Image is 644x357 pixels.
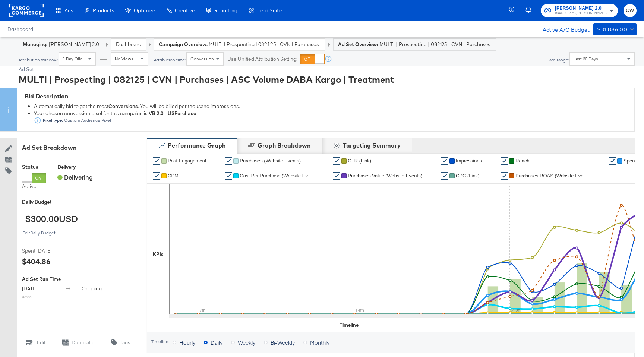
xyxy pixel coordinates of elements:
[340,322,359,329] div: Timeline
[338,41,378,47] strong: Ad Set Overview:
[22,276,141,283] div: Ad Set Run Time
[168,158,206,164] span: Post Engagement
[151,339,170,344] div: Timeline:
[240,158,301,164] span: Purchases (Website Events)
[626,6,634,15] span: CW
[501,172,508,180] a: ✔
[593,23,637,35] button: $31,886.00
[609,157,616,165] a: ✔
[624,4,637,17] button: CW
[93,7,114,13] span: Products
[19,66,635,73] div: Ad Set
[555,4,607,12] span: [PERSON_NAME] 2.0
[238,339,255,346] span: Weekly
[214,7,237,13] span: Reporting
[574,56,598,61] span: Last 30 Days
[22,285,37,292] span: [DATE]
[348,173,422,178] span: Purchases Value (Website Events)
[120,339,130,346] span: Tags
[63,56,87,61] span: 1 Day Clicks
[159,41,321,48] a: Campaign Overview: MULTI | Prospecting | 082125 | CVN | Purchases | ASC Volume DABA Kargo
[25,92,631,101] div: Bid Description
[154,57,186,63] div: Attribution time:
[22,294,32,299] sub: 06:55
[257,7,282,13] span: Feed Suite
[7,26,33,32] a: Dashboard
[271,339,295,346] span: Bi-Weekly
[64,7,73,13] span: Ads
[115,56,133,61] span: No Views
[348,158,371,164] span: CTR (Link)
[41,118,111,123] div: Custom Audience Pixel
[22,247,78,255] span: Spent [DATE]
[333,172,340,180] a: ✔
[37,339,45,346] span: Edit
[159,41,208,48] strong: Campaign Overview:
[333,157,340,165] a: ✔
[343,141,401,150] div: Targeting Summary
[57,164,93,171] div: Delivery
[456,173,480,178] span: CPC (Link)
[72,339,94,346] span: Duplicate
[54,338,102,347] button: Duplicate
[22,143,141,152] div: Ad Set Breakdown
[211,339,222,346] span: Daily
[541,4,618,17] button: [PERSON_NAME] 2.0Block & Tam ([PERSON_NAME])
[23,41,48,47] strong: Managing:
[456,158,482,164] span: Impressions
[18,57,59,63] div: Attribution Window:
[441,172,448,180] a: ✔
[22,183,46,190] label: Active
[441,157,448,165] a: ✔
[179,339,195,346] span: Hourly
[209,41,321,48] span: MULTI | Prospecting | 082125 | CVN | Purchases | ASC Volume DABA Kargo | Treatment
[310,339,329,346] span: Monthly
[501,157,508,165] a: ✔
[16,338,54,347] button: Edit
[153,251,164,258] div: KPIs
[175,7,195,13] span: Creative
[22,256,51,267] div: $404.86
[190,56,214,61] span: Conversion
[23,41,99,48] div: [PERSON_NAME] 2.0
[22,199,141,206] label: Daily Budget
[153,157,160,165] a: ✔
[225,157,232,165] a: ✔
[258,141,310,150] div: Graph Breakdown
[515,158,530,164] span: Reach
[102,338,139,347] button: Tags
[108,103,138,110] strong: Conversions
[34,110,631,124] div: Your chosen conversion pixel for this campaign is
[22,230,141,236] div: Edit Daily Budget
[149,110,196,117] strong: VB 2.0 - US Purchase
[546,57,569,63] div: Date range:
[22,164,46,171] div: Status
[555,10,607,16] span: Block & Tam ([PERSON_NAME])
[82,285,102,292] span: ongoing
[535,23,590,35] div: Active A/C Budget
[379,41,491,48] span: MULTI | Prospecting | 082125 | CVN | Purchases | ASC Volume DABA Kargo | Treatment
[168,173,179,178] span: CPM
[515,173,590,178] span: Purchases ROAS (Website Events)
[57,173,93,181] span: Delivering
[624,158,638,164] span: Spend
[34,103,631,110] div: Automatically bid to get the most . You will be billed per thousand impressions.
[116,41,141,48] a: Dashboard
[227,56,297,63] label: Use Unified Attribution Setting:
[240,173,314,178] span: Cost Per Purchase (Website Events)
[134,7,155,13] span: Optimize
[153,172,160,180] a: ✔
[43,118,63,123] strong: Pixel type:
[225,172,232,180] a: ✔
[597,25,627,34] div: $31,886.00
[19,73,635,86] div: MULTI | Prospecting | 082125 | CVN | Purchases | ASC Volume DABA Kargo | Treatment
[168,141,225,150] div: Performance Graph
